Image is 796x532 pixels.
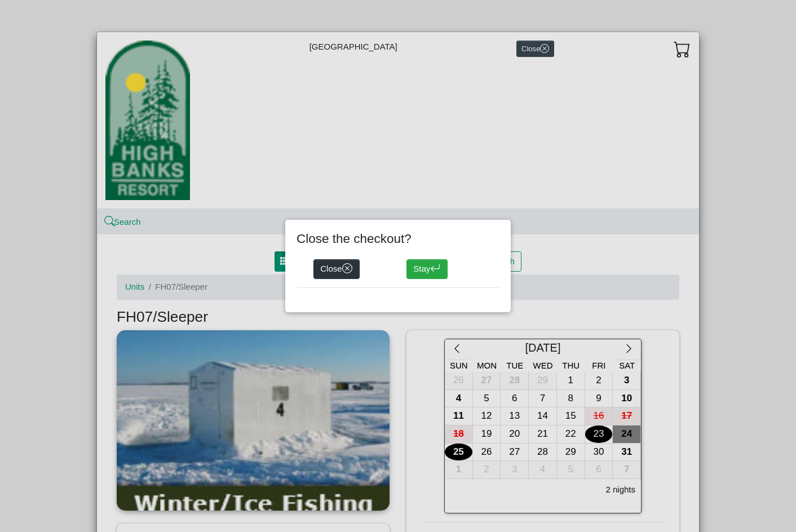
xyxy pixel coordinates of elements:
[313,259,360,280] button: Closex circle
[297,231,499,246] h4: Close the checkout?
[342,263,353,274] svg: x circle
[406,259,448,280] button: Stayarrow return left
[430,263,441,274] svg: arrow return left
[97,32,699,209] div: [GEOGRAPHIC_DATA]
